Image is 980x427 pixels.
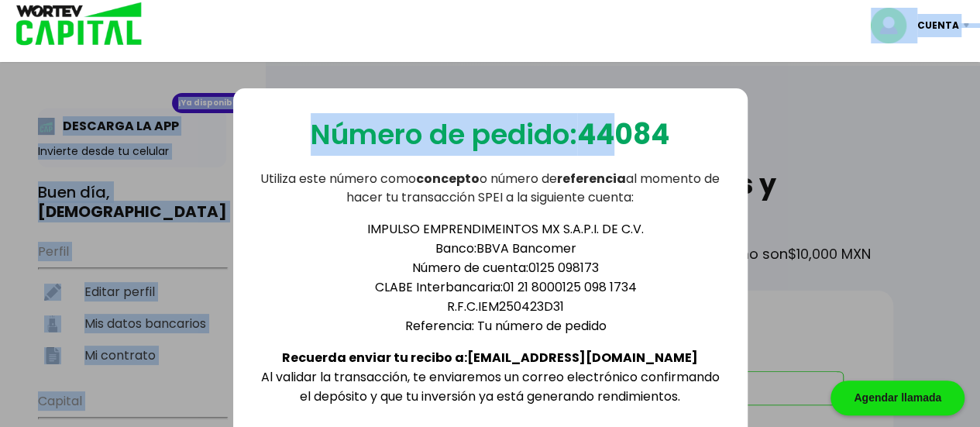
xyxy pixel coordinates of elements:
b: 44084 [577,115,669,154]
div: Al validar la transacción, te enviaremos un correo electrónico confirmando el depósito y que tu i... [258,207,723,406]
li: R.F.C. IEM250423D31 [289,297,723,316]
li: CLABE Interbancaria: 01 21 8000125 098 1734 [289,277,723,297]
img: icon-down [959,23,980,28]
p: Utiliza este número como o número de al momento de hacer tu transacción SPEI a la siguiente cuenta: [258,170,723,207]
p: Cuenta [917,14,959,37]
li: Número de cuenta: 0125 098173 [289,258,723,277]
li: Referencia: Tu número de pedido [289,316,723,336]
div: Agendar llamada [830,381,965,415]
li: IMPULSO EMPRENDIMEINTOS MX S.A.P.I. DE C.V. [289,219,723,239]
img: profile-image [871,8,917,43]
p: Número de pedido: [311,113,669,156]
li: Banco: BBVA Bancomer [289,239,723,258]
b: Recuerda enviar tu recibo a: [EMAIL_ADDRESS][DOMAIN_NAME] [282,349,698,367]
b: referencia [557,170,626,188]
b: concepto [416,170,480,188]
